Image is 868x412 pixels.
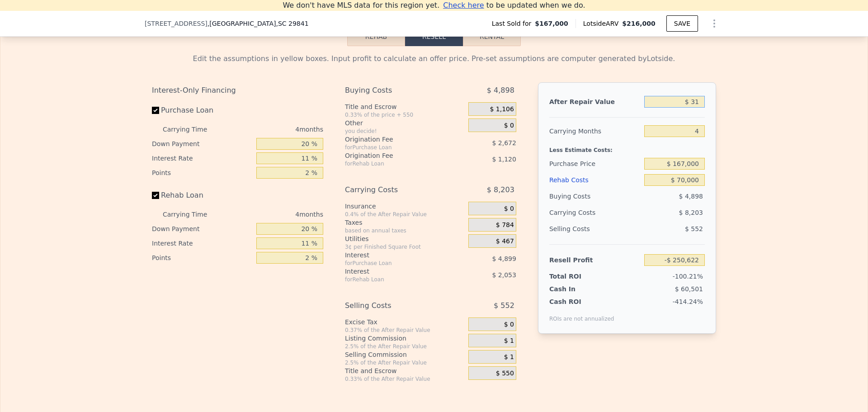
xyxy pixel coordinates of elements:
div: Origination Fee [345,151,446,160]
div: for Purchase Loan [345,260,446,267]
span: $ 4,898 [679,193,703,200]
button: Rental [463,27,521,46]
button: Rehab [347,27,405,46]
div: Selling Costs [549,221,641,237]
span: $ 552 [494,298,514,314]
div: Taxes [345,218,465,227]
span: $ 1 [504,353,514,361]
div: 2.5% of the After Repair Value [345,359,465,366]
div: you decide! [345,128,465,135]
div: 0.37% of the After Repair Value [345,327,465,334]
span: Last Sold for [492,19,535,28]
div: Carrying Costs [549,204,606,221]
span: $ 8,203 [679,209,703,216]
div: After Repair Value [549,94,641,110]
span: $ 467 [496,237,514,246]
span: $ 60,501 [675,285,703,293]
div: Selling Costs [345,298,446,314]
div: Origination Fee [345,135,446,144]
div: for Rehab Loan [345,276,446,283]
div: Interest Rate [152,236,253,251]
div: Excise Tax [345,317,465,327]
span: $ 8,203 [487,182,514,198]
div: 0.33% of the price + 550 [345,111,465,118]
label: Rehab Loan [152,187,253,204]
span: $ 550 [496,369,514,378]
span: $ 1,120 [492,156,516,163]
span: $ 1 [504,337,514,345]
div: Resell Profit [549,252,641,268]
div: Selling Commission [345,350,465,359]
div: Other [345,118,465,128]
span: Check here [443,1,484,9]
div: Title and Escrow [345,102,465,111]
button: SAVE [666,15,698,32]
span: $ 0 [504,122,514,130]
div: Buying Costs [345,82,446,99]
div: Interest Rate [152,151,253,166]
div: 0.33% of the After Repair Value [345,375,465,383]
span: Lotside ARV [583,19,622,28]
span: $ 552 [685,225,703,232]
div: ROIs are not annualized [549,306,614,322]
div: 4 months [225,122,323,137]
div: 2.5% of the After Repair Value [345,343,465,350]
div: Utilities [345,234,465,243]
input: Rehab Loan [152,192,159,199]
span: -100.21% [673,273,703,280]
div: Edit the assumptions in yellow boxes. Input profit to calculate an offer price. Pre-set assumptio... [152,53,716,64]
div: Carrying Time [163,122,222,137]
div: Total ROI [549,272,606,281]
div: Listing Commission [345,334,465,343]
div: Down Payment [152,222,253,236]
div: for Rehab Loan [345,160,446,167]
span: , [GEOGRAPHIC_DATA] [208,19,309,28]
div: Points [152,251,253,265]
span: $216,000 [622,20,656,27]
div: Interest [345,267,446,276]
div: for Purchase Loan [345,144,446,151]
div: Cash ROI [549,297,614,306]
div: Insurance [345,202,465,211]
button: Resell [405,27,463,46]
div: Carrying Time [163,207,222,222]
label: Purchase Loan [152,102,253,118]
span: -414.24% [673,298,703,305]
div: Title and Escrow [345,366,465,375]
div: Carrying Months [549,123,641,139]
div: Purchase Price [549,156,641,172]
div: based on annual taxes [345,227,465,234]
span: $ 2,053 [492,271,516,279]
span: $ 0 [504,205,514,213]
div: Cash In [549,284,606,294]
div: Down Payment [152,137,253,151]
span: $ 784 [496,221,514,229]
span: , SC 29841 [276,20,308,27]
div: 0.4% of the After Repair Value [345,211,465,218]
span: $ 1,106 [490,105,514,114]
span: $ 4,899 [492,255,516,262]
span: $ 4,898 [487,82,514,99]
div: Carrying Costs [345,182,446,198]
div: Points [152,166,253,180]
div: 3¢ per Finished Square Foot [345,243,465,251]
span: $ 2,672 [492,139,516,147]
div: 4 months [225,207,323,222]
div: Interest [345,251,446,260]
input: Purchase Loan [152,107,159,114]
span: $ 0 [504,321,514,329]
div: Less Estimate Costs: [549,139,705,156]
span: $167,000 [535,19,568,28]
div: Rehab Costs [549,172,641,188]
span: [STREET_ADDRESS] [145,19,208,28]
div: Buying Costs [549,188,641,204]
div: Interest-Only Financing [152,82,323,99]
button: Show Options [705,14,723,33]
